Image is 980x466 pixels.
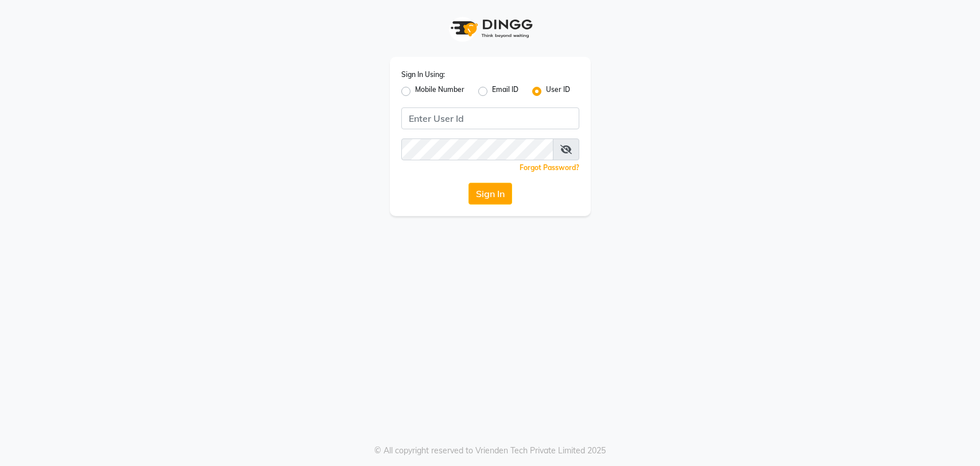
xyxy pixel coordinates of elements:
img: logo1.svg [444,11,536,45]
label: Email ID [492,84,518,98]
a: Forgot Password? [520,163,579,172]
label: Mobile Number [415,84,464,98]
input: Username [401,138,553,160]
label: Sign In Using: [401,70,445,80]
input: Username [401,107,579,129]
label: User ID [546,84,570,98]
button: Sign In [468,183,512,205]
